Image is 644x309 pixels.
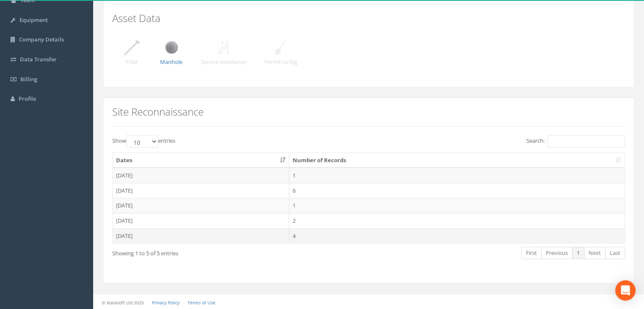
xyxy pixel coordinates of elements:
[113,168,289,183] td: [DATE]
[289,168,625,183] td: 1
[605,247,625,259] a: Last
[20,75,37,83] span: Billing
[112,106,625,117] h2: Site Reconnaissance
[270,37,291,58] img: job_detail_permit_to_dig.png
[112,135,175,148] label: Show entries
[526,135,625,148] label: Search:
[572,247,584,259] a: 1
[188,300,216,306] a: Terms of Use
[152,300,180,306] a: Privacy Policy
[264,58,297,66] p: Permit to Dig
[161,37,182,58] img: job_detail_manhole.png
[289,228,625,243] td: 4
[113,153,289,168] th: Dates: activate to sort column ascending
[213,37,234,58] img: job_detail_service_avoidance.png
[19,36,64,43] span: Company Details
[113,213,289,228] td: [DATE]
[160,58,182,66] p: Manhole
[19,95,36,102] span: Profile
[20,55,57,63] span: Data Transfer
[615,280,636,301] div: Open Intercom Messenger
[201,58,246,66] p: Service Avoidance
[112,246,318,257] div: Showing 1 to 5 of 5 entries
[584,247,605,259] a: Next
[113,228,289,243] td: [DATE]
[102,300,144,306] small: © Kullasoft Ltd 2025
[113,198,289,213] td: [DATE]
[113,183,289,198] td: [DATE]
[19,16,48,24] span: Equipment
[521,247,542,259] a: First
[289,153,625,168] th: Number of Records: activate to sort column ascending
[121,58,142,66] p: PGM
[547,135,625,148] input: Search:
[121,37,142,58] img: job_detail_pgm.png
[126,135,158,148] select: Showentries
[289,183,625,198] td: 6
[160,43,182,66] a: Manhole
[289,198,625,213] td: 1
[112,13,625,24] h2: Asset Data
[541,247,572,259] a: Previous
[289,213,625,228] td: 2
